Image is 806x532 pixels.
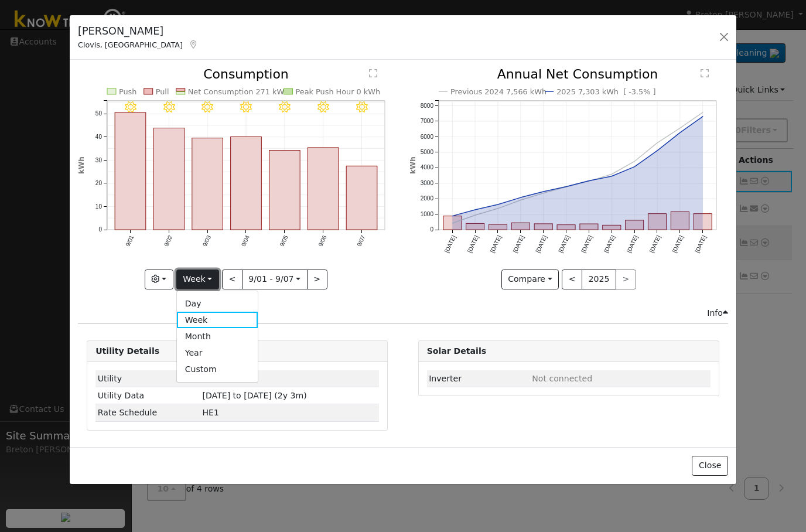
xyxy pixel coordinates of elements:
[580,234,593,254] text: [DATE]
[625,220,643,230] rect: onclick=""
[99,227,103,233] text: 0
[242,270,308,289] button: 9/01 - 9/07
[430,227,433,233] text: 0
[648,214,666,230] rect: onclick=""
[189,40,199,49] a: Map
[497,67,658,81] text: Annual Net Consumption
[557,225,575,230] rect: onclick=""
[203,391,307,400] span: [DATE] to [DATE] (2y 3m)
[78,23,199,39] h5: [PERSON_NAME]
[203,408,219,417] span: J
[678,131,682,135] circle: onclick=""
[541,191,545,196] circle: onclick=""
[420,149,433,155] text: 5000
[648,234,661,254] text: [DATE]
[496,206,500,211] circle: onclick=""
[279,101,291,113] i: 9/05 - Clear
[562,270,582,289] button: <
[156,87,169,96] text: Pull
[307,270,327,289] button: >
[450,221,455,226] circle: onclick=""
[450,214,455,219] circle: onclick=""
[77,157,86,175] text: kWh
[473,207,477,212] circle: onclick=""
[95,387,200,404] td: Utility Data
[701,69,709,78] text: 
[308,148,339,230] rect: onclick=""
[511,223,530,230] rect: onclick=""
[296,87,381,96] text: Peak Push Hour 0 kWh
[489,234,502,254] text: [DATE]
[240,101,252,113] i: 9/04 - Clear
[692,456,728,476] button: Close
[78,40,183,49] span: Clovis, [GEOGRAPHIC_DATA]
[582,270,616,289] button: 2025
[420,103,433,109] text: 8000
[176,270,219,289] button: Week
[563,185,568,190] circle: onclick=""
[231,137,262,230] rect: onclick=""
[427,346,486,356] strong: Solar Details
[177,295,258,312] a: Day
[188,87,289,96] text: Net Consumption 271 kWh
[489,225,507,230] rect: onclick=""
[177,312,258,328] a: Week
[671,234,684,254] text: [DATE]
[626,234,639,254] text: [DATE]
[443,216,461,230] rect: onclick=""
[177,345,258,361] a: Year
[655,141,660,145] circle: onclick=""
[580,224,598,230] rect: onclick=""
[609,172,614,177] circle: onclick=""
[347,166,378,230] rect: onclick=""
[420,165,433,171] text: 4000
[95,157,103,163] text: 30
[496,203,500,207] circle: onclick=""
[707,307,728,319] div: Info
[95,203,103,210] text: 10
[556,87,656,96] text: 2025 7,303 kWh [ -3.5% ]
[420,180,433,186] text: 3000
[240,234,251,248] text: 9/04
[201,234,212,248] text: 9/03
[269,151,300,230] rect: onclick=""
[95,180,103,187] text: 20
[655,149,660,154] circle: onclick=""
[586,179,591,184] circle: onclick=""
[603,226,621,230] rect: onclick=""
[466,224,484,230] rect: onclick=""
[501,270,559,289] button: Compare
[701,114,705,119] circle: onclick=""
[420,196,433,202] text: 2000
[557,234,571,254] text: [DATE]
[534,234,548,254] text: [DATE]
[427,370,530,387] td: Inverter
[317,234,328,248] text: 9/06
[671,212,689,230] rect: onclick=""
[420,118,433,125] text: 7000
[203,374,226,383] span: ID: 17118876, authorized: 07/30/25
[443,234,457,254] text: [DATE]
[678,126,682,131] circle: onclick=""
[609,174,614,179] circle: onclick=""
[192,138,223,230] rect: onclick=""
[125,101,136,113] i: 9/01 - Clear
[563,185,568,189] circle: onclick=""
[541,189,545,194] circle: onclick=""
[532,374,592,383] span: ID: null, authorized: None
[586,179,591,183] circle: onclick=""
[95,404,200,421] td: Rate Schedule
[534,224,552,230] rect: onclick=""
[203,67,289,81] text: Consumption
[632,165,637,169] circle: onclick=""
[119,87,137,96] text: Push
[95,370,200,387] td: Utility
[420,211,433,217] text: 1000
[694,234,707,254] text: [DATE]
[450,87,547,96] text: Previous 2024 7,566 kWh
[177,328,258,345] a: Month
[153,128,185,230] rect: onclick=""
[222,270,243,289] button: <
[95,134,103,140] text: 40
[124,234,135,248] text: 9/01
